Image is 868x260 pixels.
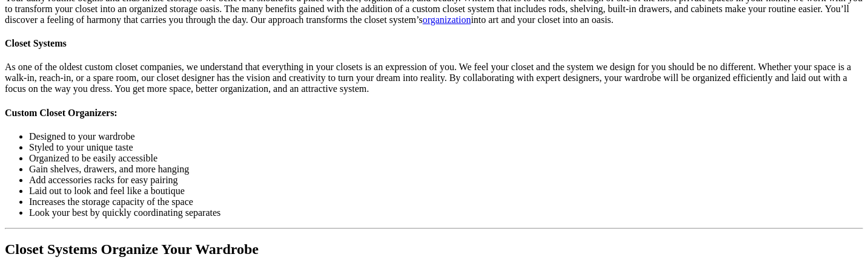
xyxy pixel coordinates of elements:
span: Look your best by quickly coordinating separates [29,207,220,218]
span: Gain shelves, drawers, and more hanging [29,164,189,174]
span: Add accessories racks for easy pairing [29,175,178,185]
a: organization [423,15,471,25]
span: Laid out to look and feel like a boutique [29,186,185,196]
span: Organized to be easily accessible [29,153,157,163]
h2: Closet Systems Organize Your Wardrobe [5,241,863,258]
span: As one of the oldest custom closet companies, we understand that everything in your closets is an... [5,62,851,94]
span: Styled to your unique taste [29,142,133,152]
span: Designed to your wardrobe [29,131,135,141]
span: Increases the storage capacity of the space [29,197,193,207]
h4: Closet Systems [5,38,863,49]
span: Custom Closet Organizers: [5,108,118,118]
